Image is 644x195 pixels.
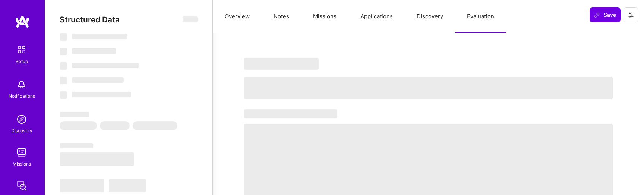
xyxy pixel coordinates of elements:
[72,77,124,83] span: ‌
[72,92,131,97] span: ‌
[15,15,30,28] img: logo
[60,15,120,24] span: Structured Data
[72,34,127,39] span: ‌
[14,145,29,160] img: teamwork
[109,179,146,192] span: ‌
[133,121,177,130] span: ‌
[14,178,29,193] img: admin teamwork
[14,77,29,92] img: bell
[14,42,29,57] img: setup
[244,58,319,70] span: ‌
[594,11,616,19] span: Save
[60,48,67,55] span: ‌
[244,77,613,99] span: ‌
[13,160,31,168] div: Missions
[60,143,93,148] span: ‌
[60,179,104,192] span: ‌
[72,48,116,54] span: ‌
[60,33,67,41] span: ‌
[60,62,67,70] span: ‌
[60,121,97,130] span: ‌
[14,112,29,127] img: discovery
[16,57,28,65] div: Setup
[183,16,198,22] span: ‌
[60,152,134,166] span: ‌
[72,63,139,68] span: ‌
[60,77,67,84] span: ‌
[60,91,67,99] span: ‌
[244,109,337,118] span: ‌
[590,7,621,22] button: Save
[9,92,35,100] div: Notifications
[11,127,32,135] div: Discovery
[60,112,89,117] span: ‌
[100,121,130,130] span: ‌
